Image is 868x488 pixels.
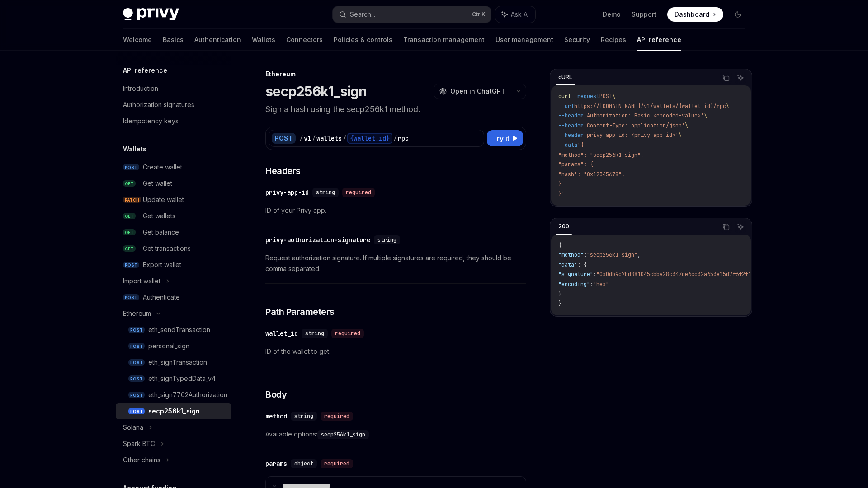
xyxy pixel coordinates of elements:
div: privy-authorization-signature [265,235,370,244]
span: POST [128,327,145,333]
a: Dashboard [667,7,723,22]
button: Copy the contents from the code block [720,221,732,233]
div: wallet_id [265,329,298,338]
span: Ask AI [511,10,529,19]
span: --request [571,93,599,100]
code: secp256k1_sign [317,430,369,439]
a: POSTpersonal_sign [116,338,231,354]
p: Sign a hash using the secp256k1 method. [265,103,526,116]
a: Policies & controls [334,29,392,51]
a: GETGet wallets [116,208,231,224]
div: params [265,459,287,468]
span: Try it [492,133,509,144]
div: Authorization signatures [123,99,194,110]
div: Import wallet [123,276,160,286]
a: User management [495,29,553,51]
span: \ [685,122,688,129]
div: Spark BTC [123,438,155,449]
div: Ethereum [265,70,526,79]
a: Wallets [252,29,275,51]
a: POSTsecp256k1_sign [116,403,231,419]
span: string [305,330,324,337]
a: GETGet balance [116,224,231,240]
div: / [312,134,316,143]
h5: API reference [123,65,167,76]
div: {wallet_id} [347,133,392,144]
span: string [294,413,313,420]
button: Open in ChatGPT [434,84,511,99]
span: Path Parameters [265,305,335,318]
div: eth_signTypedData_v4 [148,373,216,384]
div: rpc [398,134,409,143]
div: 200 [556,221,572,232]
div: POST [272,133,296,144]
span: POST [128,375,145,382]
span: \ [726,103,729,110]
span: } [558,180,561,188]
span: string [316,189,335,196]
div: method [265,412,287,421]
a: Demo [603,10,621,19]
button: Search...CtrlK [333,6,491,23]
span: { [558,242,561,249]
button: Ask AI [735,72,746,84]
div: personal_sign [148,341,189,352]
div: / [299,134,303,143]
div: required [321,412,353,421]
span: Headers [265,164,301,177]
span: 'Content-Type: application/json' [584,122,685,129]
span: \ [612,93,615,100]
span: POST [123,294,139,301]
a: POSTeth_sign7702Authorization [116,387,231,403]
div: Idempotency keys [123,116,179,127]
span: ID of the wallet to get. [265,346,526,357]
div: secp256k1_sign [148,406,200,417]
button: Ask AI [495,6,535,23]
a: Security [564,29,590,51]
a: Introduction [116,80,231,97]
a: Idempotency keys [116,113,231,129]
div: Create wallet [143,162,182,173]
span: "params": { [558,161,593,168]
span: --header [558,112,584,119]
div: required [321,459,353,468]
span: GET [123,229,136,236]
div: eth_signTransaction [148,357,207,368]
h1: secp256k1_sign [265,83,367,99]
span: POST [123,262,139,268]
span: GET [123,213,136,220]
div: / [343,134,346,143]
div: Get wallets [143,211,175,221]
a: Authentication [194,29,241,51]
a: GETGet wallet [116,175,231,192]
span: "hex" [593,281,609,288]
div: required [331,329,364,338]
div: Get wallet [143,178,172,189]
h5: Wallets [123,144,146,155]
span: "data" [558,261,577,268]
a: POSTCreate wallet [116,159,231,175]
div: Solana [123,422,143,433]
span: } [558,300,561,307]
div: Get transactions [143,243,191,254]
div: privy-app-id [265,188,309,197]
button: Toggle dark mode [731,7,745,22]
span: POST [128,392,145,399]
span: POST [128,343,145,350]
a: Transaction management [403,29,485,51]
span: Dashboard [675,10,709,19]
img: dark logo [123,8,179,21]
span: } [558,291,561,298]
span: GET [123,180,136,187]
a: Basics [163,29,184,51]
div: Export wallet [143,259,181,270]
a: POSTeth_sendTransaction [116,322,231,338]
span: string [377,236,396,244]
span: Open in ChatGPT [450,87,505,96]
div: Introduction [123,83,158,94]
span: "secp256k1_sign" [587,251,637,258]
span: '{ [577,141,584,149]
span: --header [558,131,584,139]
span: , [637,251,641,258]
span: }' [558,190,565,197]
